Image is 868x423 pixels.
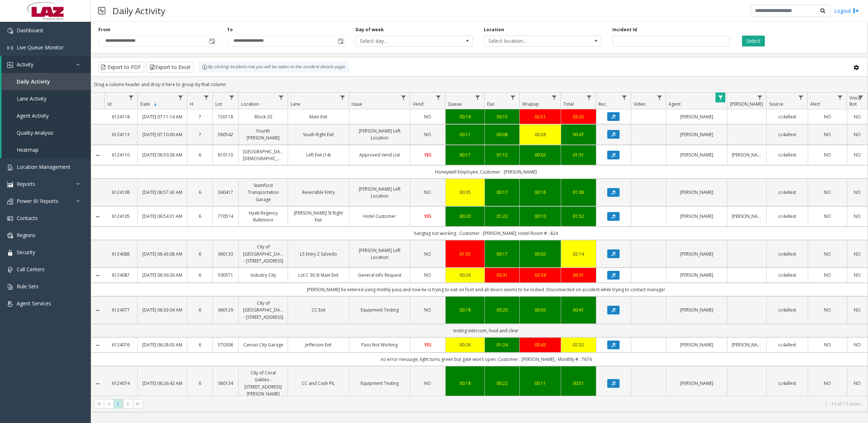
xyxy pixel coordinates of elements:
a: 6124088 [109,251,133,257]
a: 6124077 [109,306,133,313]
a: YES [415,213,441,220]
a: 00:10 [524,213,556,220]
a: Canvas City Garage [243,341,283,348]
a: 570306 [217,341,234,348]
a: CC and Cash PIL [292,380,344,387]
a: 00:15 [489,113,515,120]
a: Reversible Entry [292,189,344,196]
a: [PERSON_NAME] [671,131,723,138]
div: 02:14 [565,251,592,257]
a: NO [812,380,843,387]
a: NO [415,131,441,138]
a: 03:31 [489,272,515,278]
a: 00:08 [489,131,515,138]
span: Location Management [17,163,70,170]
a: 00:11 [524,380,556,387]
a: NO [415,380,441,387]
a: cc4allext [771,113,803,120]
a: 00:02 [524,151,556,158]
div: 00:22 [489,380,515,387]
div: 02:51 [524,113,556,120]
a: [PERSON_NAME] St Right Exit [292,210,344,223]
td: no error message, light turns green but gate won't open; Customer : [PERSON_NAME] ; Monthly # : 7674 [104,353,868,366]
a: [DATE] 07:10:00 AM [142,131,182,138]
label: From [98,27,110,33]
td: [PERSON_NAME] he entered using mothly pass and now he is trying to exit on foot and all doors see... [104,283,868,296]
a: 00:26 [450,272,480,278]
a: NO [852,189,863,196]
a: [PERSON_NAME] [671,151,723,158]
a: Collapse Details [91,152,104,158]
a: Video Filter Menu [654,93,664,102]
a: Collapse Details [91,308,104,313]
div: 00:42 [524,341,556,348]
a: [PERSON_NAME] [671,251,723,257]
a: cc4allext [771,306,803,313]
a: Collapse Details [91,381,104,387]
a: Block 20 [243,113,283,120]
a: NO [812,189,843,196]
img: 'icon' [7,216,13,221]
a: Wrapup Filter Menu [549,93,559,102]
span: Call Centers [17,266,45,273]
a: Parker Filter Menu [755,93,764,102]
a: [DATE] 06:28:03 AM [142,341,182,348]
span: Regions [17,232,36,239]
a: Total Filter Menu [584,93,594,102]
button: Export to Excel [146,62,194,73]
div: By clicking Incident row you will be taken to the incident details page. [198,62,349,73]
a: NO [415,306,441,313]
span: YES [424,213,431,219]
img: 'icon' [7,45,13,51]
a: 6124105 [109,213,133,220]
a: [PERSON_NAME] Left Location [354,127,406,141]
a: 6124074 [109,380,133,387]
span: Live Queue Monitor [17,44,64,51]
a: [PERSON_NAME] [671,189,723,196]
a: 03:25 [565,113,592,120]
a: 00:35 [450,189,480,196]
span: YES [424,152,431,158]
span: Dashboard [17,27,43,34]
a: cc4allext [771,251,803,257]
a: YES [415,341,441,348]
a: 6124110 [109,151,133,158]
span: Id [108,101,111,107]
img: 'icon' [7,62,13,68]
a: cc4allext [771,131,803,138]
a: NO [852,380,863,387]
div: 00:17 [489,189,515,196]
img: 'icon' [7,233,13,239]
a: 6124108 [109,189,133,196]
a: 6124076 [109,341,133,348]
a: [PERSON_NAME] Left Location [354,247,406,261]
a: NO [812,341,843,348]
a: 580542 [217,131,234,138]
a: [DATE] 06:33:04 AM [142,306,182,313]
a: Quality Analysis [1,124,91,141]
img: pageIcon [98,2,105,20]
a: 6124113 [109,131,133,138]
a: 00:28 [524,131,556,138]
a: [PERSON_NAME] [671,380,723,387]
span: Agent Services [17,300,51,307]
div: 00:18 [450,306,480,313]
div: 01:55 [450,251,480,257]
a: 6 [192,251,208,257]
a: Collapse Details [91,342,104,348]
div: 06:31 [565,272,592,278]
span: NO [424,114,431,120]
span: Select location... [484,36,577,46]
a: L5 Entry 2 Salzedo [292,251,344,257]
div: 00:16 [524,189,556,196]
a: 00:20 [489,306,515,313]
span: Rule Sets [17,283,38,290]
td: testing intercom, loud and clear [104,324,868,337]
